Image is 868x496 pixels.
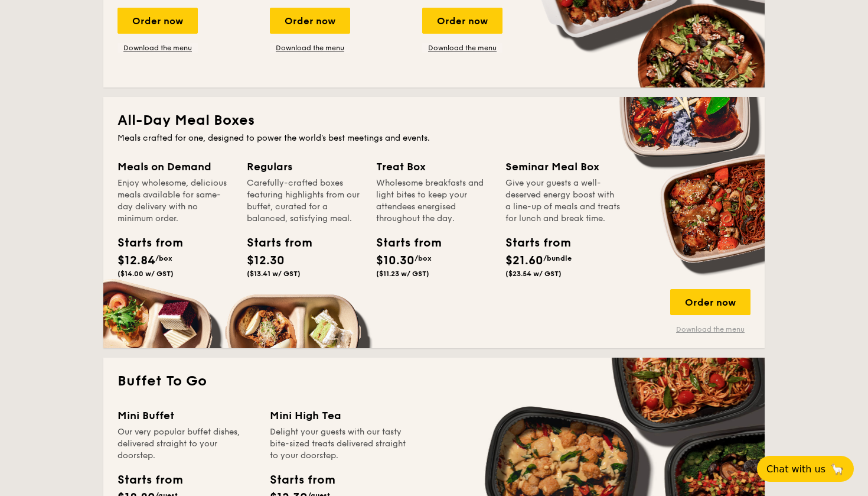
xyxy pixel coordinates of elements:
div: Give your guests a well-deserved energy boost with a line-up of meals and treats for lunch and br... [505,177,621,225]
div: Seminar Meal Box [505,158,621,175]
span: Chat with us [766,463,825,475]
div: Delight your guests with our tasty bite-sized treats delivered straight to your doorstep. [270,426,408,462]
div: Order now [118,8,198,34]
div: Meals crafted for one, designed to power the world's best meetings and events. [118,132,750,144]
span: $21.60 [505,254,543,268]
div: Wholesome breakfasts and light bites to keep your attendees energised throughout the day. [376,177,491,225]
div: Starts from [505,234,559,252]
h2: All-Day Meal Boxes [118,111,750,130]
div: Starts from [118,471,182,489]
div: Starts from [247,234,300,252]
button: Chat with us🦙 [757,456,854,482]
span: ($13.41 w/ GST) [247,270,301,278]
span: /box [415,254,432,262]
a: Download the menu [270,43,350,53]
div: Starts from [376,234,429,252]
div: Carefully-crafted boxes featuring highlights from our buffet, curated for a balanced, satisfying ... [247,177,362,225]
div: Enjoy wholesome, delicious meals available for same-day delivery with no minimum order. [118,177,233,225]
span: 🦙 [830,462,844,476]
span: ($11.23 w/ GST) [376,270,429,278]
div: Order now [670,289,750,315]
div: Meals on Demand [118,158,233,175]
span: $10.30 [376,254,415,268]
span: $12.30 [247,254,285,268]
div: Mini High Tea [270,407,408,424]
span: ($14.00 w/ GST) [118,270,174,278]
a: Download the menu [670,325,750,334]
a: Download the menu [422,43,502,53]
span: /bundle [543,254,572,262]
span: ($23.54 w/ GST) [505,270,562,278]
h2: Buffet To Go [118,372,750,391]
div: Order now [422,8,502,34]
div: Starts from [270,471,334,489]
div: Starts from [118,234,171,252]
div: Treat Box [376,158,491,175]
div: Our very popular buffet dishes, delivered straight to your doorstep. [118,426,256,462]
div: Mini Buffet [118,407,256,424]
div: Order now [270,8,350,34]
span: /box [155,254,172,262]
div: Regulars [247,158,362,175]
a: Download the menu [118,43,198,53]
span: $12.84 [118,254,155,268]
